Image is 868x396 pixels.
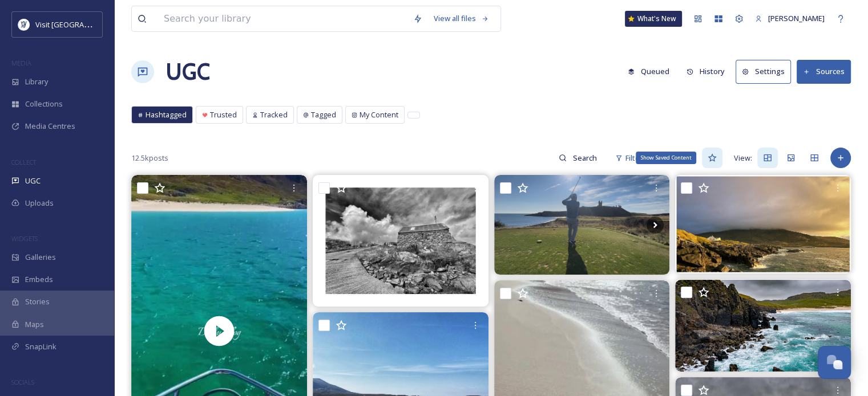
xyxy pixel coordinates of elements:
span: View: [734,153,752,164]
span: Library [25,76,48,87]
span: Filters [625,153,647,164]
a: View all files [428,7,495,30]
span: Tagged [311,109,336,120]
span: [PERSON_NAME] [768,13,825,23]
span: 12.5k posts [131,153,168,164]
span: Galleries [25,252,56,263]
span: Collections [25,99,63,109]
img: Berneray Pier #berneray #pier #outerhebrides #scotland #visitouterhebrides #westernisles [313,175,488,307]
span: SOCIALS [11,378,34,386]
button: Sources [797,60,851,83]
button: Settings [736,60,791,83]
span: My Content [360,109,398,120]
span: Hashtagged [146,109,187,120]
button: Open Chat [818,346,851,379]
a: Settings [736,60,797,83]
span: WIDGETS [11,234,38,243]
span: UGC [25,175,41,186]
span: Visit [GEOGRAPHIC_DATA] [35,19,124,30]
span: Uploads [25,198,54,209]
span: Tracked [260,109,288,120]
img: Untitled%20design%20%2897%29.png [18,19,30,30]
span: Media Centres [25,121,75,132]
img: Some mediocre golf played at Dunstanburgh this morning. Nice views though. #golf #golfer #england... [494,175,670,275]
button: Queued [622,60,675,83]
button: History [681,60,730,83]
span: COLLECT [11,158,36,166]
img: Home by the sea . . . #scotland #barra #isleofbarra #hebrids #outerhebrids #island #travelphotogr... [675,175,851,273]
input: Search your library [158,6,407,31]
span: Stories [25,296,50,307]
a: UGC [165,55,210,89]
span: Trusted [210,109,237,120]
span: MEDIA [11,59,31,67]
span: SnapLink [25,341,56,352]
a: Queued [622,60,681,83]
input: Search [567,146,604,169]
a: [PERSON_NAME] [749,7,830,30]
span: Maps [25,319,44,330]
img: The rough coasts of Isle of Lewis, Scotland. #isleoflewis #outerhebrides #coast #roughcoast #natu... [675,280,851,371]
a: History [681,60,736,83]
a: What's New [625,11,682,27]
div: Show Saved Content [636,152,696,164]
span: Embeds [25,274,53,285]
